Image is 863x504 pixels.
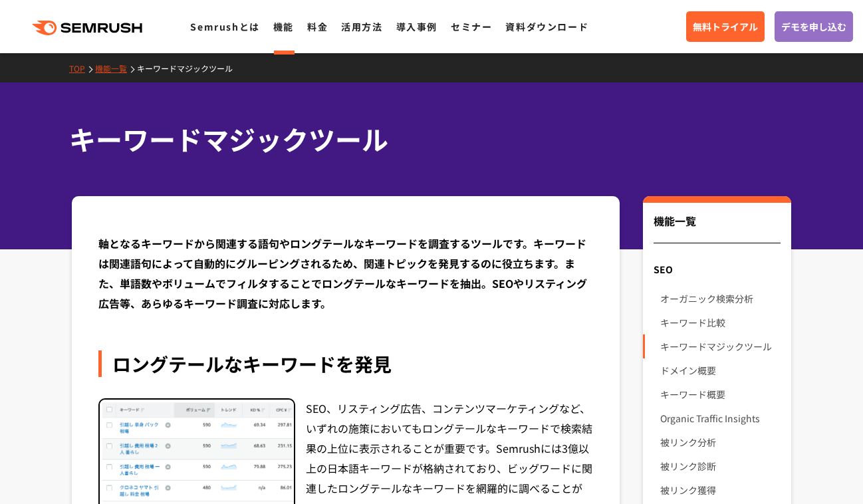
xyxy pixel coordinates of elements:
[781,19,846,34] span: デモを申し込む
[69,120,781,159] h1: キーワードマジックツール
[137,63,243,74] a: キーワードマジックツール
[686,11,765,42] a: 無料トライアル
[505,20,588,33] a: 資料ダウンロード
[660,430,781,454] a: 被リンク分析
[660,334,781,358] a: キーワードマジックツール
[775,11,853,42] a: デモを申し込む
[643,257,791,281] div: SEO
[693,19,758,34] span: 無料トライアル
[69,63,95,74] a: TOP
[660,478,781,502] a: 被リンク獲得
[307,20,328,33] a: 料金
[660,287,781,311] a: オーガニック検索分析
[660,358,781,382] a: ドメイン概要
[660,311,781,334] a: キーワード比較
[98,350,593,377] div: ロングテールなキーワードを発見
[95,63,137,74] a: 機能一覧
[396,20,437,33] a: 導入事例
[660,406,781,430] a: Organic Traffic Insights
[654,213,781,243] div: 機能一覧
[273,20,294,33] a: 機能
[660,382,781,406] a: キーワード概要
[190,20,259,33] a: Semrushとは
[451,20,492,33] a: セミナー
[98,233,593,313] div: 軸となるキーワードから関連する語句やロングテールなキーワードを調査するツールです。キーワードは関連語句によって自動的にグルーピングされるため、関連トピックを発見するのに役立ちます。また、単語数や...
[660,454,781,478] a: 被リンク診断
[341,20,382,33] a: 活用方法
